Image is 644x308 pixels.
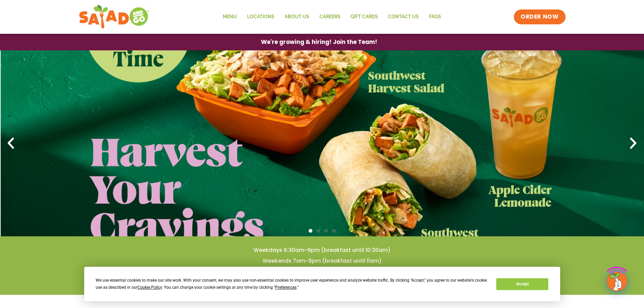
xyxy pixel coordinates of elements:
[242,9,280,25] a: Locations
[138,285,162,290] span: Cookie Policy
[309,229,312,233] span: Go to slide 1
[314,9,345,25] a: Careers
[218,9,242,25] a: Menu
[3,136,18,151] div: Previous slide
[14,257,630,265] h4: Weekends 7am-9pm (breakfast until 11am)
[218,9,446,25] nav: Menu
[275,285,296,290] span: Preferences
[79,3,150,30] img: new-SAG-logo-768×292
[14,246,630,254] h4: Weekdays 6:30am-9pm (breakfast until 10:30am)
[251,34,387,50] a: We're growing & hiring! Join the Team!
[261,39,377,45] span: We're growing & hiring! Join the Team!
[521,13,558,21] span: ORDER NOW
[383,9,424,25] a: Contact Us
[316,229,320,233] span: Go to slide 2
[424,9,446,25] a: FAQs
[626,136,641,151] div: Next slide
[514,9,565,24] a: ORDER NOW
[280,9,314,25] a: About Us
[345,9,383,25] a: GIFT CARDS
[96,277,488,291] div: We use essential cookies to make our site work. With your consent, we may also use non-essential ...
[496,278,548,290] button: Accept
[84,267,560,301] div: Cookie Consent Prompt
[324,229,328,233] span: Go to slide 3
[332,229,336,233] span: Go to slide 4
